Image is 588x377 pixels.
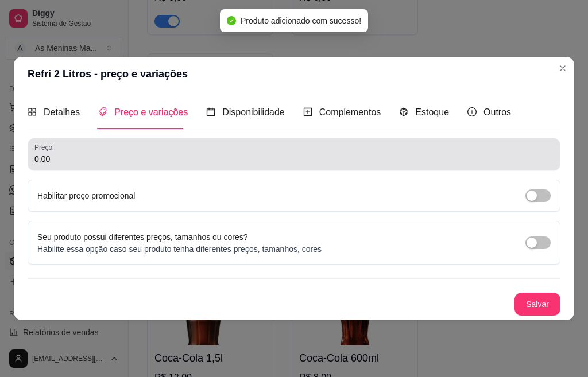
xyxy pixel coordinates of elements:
span: appstore [28,107,37,116]
p: Habilite essa opção caso seu produto tenha diferentes preços, tamanhos, cores [37,243,322,255]
button: Salvar [514,293,560,316]
button: Close [554,59,572,77]
span: calendar [206,107,215,116]
span: tags [98,107,107,116]
label: Habilitar preço promocional [37,191,135,200]
span: plus-square [303,107,312,116]
span: check-circle [227,16,236,25]
label: Preço [34,142,56,152]
span: Complementos [319,107,381,117]
header: Refri 2 Litros - preço e variações [14,57,574,91]
span: code-sandbox [399,107,408,116]
span: info-circle [467,107,477,116]
input: Preço [34,153,554,165]
span: Disponibilidade [222,107,285,117]
span: Estoque [415,107,449,117]
span: Detalhes [44,107,80,117]
span: Outros [483,107,511,117]
span: Produto adicionado com sucesso! [241,16,361,25]
label: Seu produto possui diferentes preços, tamanhos ou cores? [37,232,248,242]
span: Preço e variações [114,107,188,117]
